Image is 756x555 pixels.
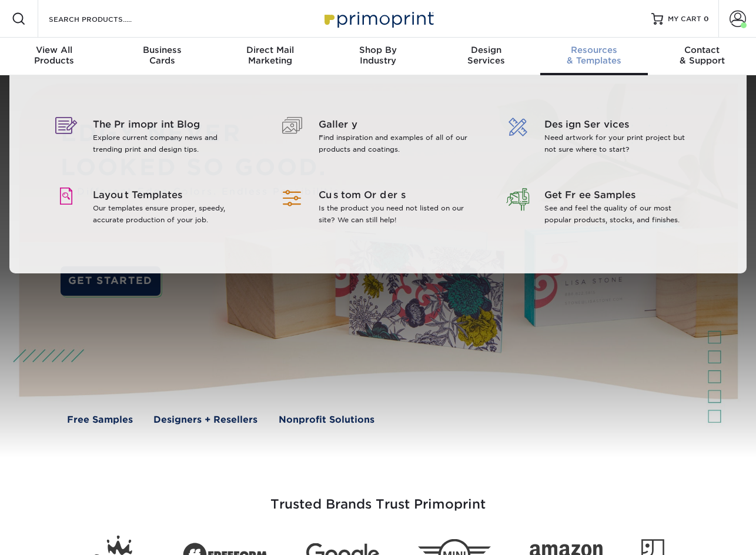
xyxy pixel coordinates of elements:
[216,45,324,66] div: Marketing
[93,118,245,132] span: The Primoprint Blog
[668,14,701,24] span: MY CART
[34,469,722,526] h3: Trusted Brands Trust Primoprint
[500,103,708,174] a: Design Services Need artwork for your print project but not sure where to start?
[648,45,756,55] span: Contact
[544,118,697,132] span: Design Services
[324,45,432,66] div: Industry
[48,12,162,26] input: SEARCH PRODUCTS.....
[274,174,482,245] a: Custom Orders Is the product you need not listed on our site? We can still help!
[319,132,471,155] p: Find inspiration and examples of all of our products and coatings.
[108,38,216,75] a: BusinessCards
[319,118,471,132] span: Gallery
[319,188,471,202] span: Custom Orders
[648,38,756,75] a: Contact& Support
[432,45,540,66] div: Services
[544,188,697,202] span: Get Free Samples
[216,38,324,75] a: Direct MailMarketing
[93,132,245,155] p: Explore current company news and trending print and design tips.
[93,202,245,226] p: Our templates ensure proper, speedy, accurate production of your job.
[108,45,216,66] div: Cards
[93,188,245,202] span: Layout Templates
[274,103,482,174] a: Gallery Find inspiration and examples of all of our products and coatings.
[319,202,471,226] p: Is the product you need not listed on our site? We can still help!
[108,45,216,55] span: Business
[48,174,256,245] a: Layout Templates Our templates ensure proper, speedy, accurate production of your job.
[216,45,324,55] span: Direct Mail
[540,45,648,55] span: Resources
[704,15,709,23] span: 0
[432,38,540,75] a: DesignServices
[540,38,648,75] a: Resources& Templates
[324,45,432,55] span: Shop By
[324,38,432,75] a: Shop ByIndustry
[500,174,708,245] a: Get Free Samples See and feel the quality of our most popular products, stocks, and finishes.
[319,6,437,31] img: Primoprint
[544,132,697,155] p: Need artwork for your print project but not sure where to start?
[48,103,256,174] a: The Primoprint Blog Explore current company news and trending print and design tips.
[432,45,540,55] span: Design
[540,45,648,66] div: & Templates
[544,202,697,226] p: See and feel the quality of our most popular products, stocks, and finishes.
[648,45,756,66] div: & Support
